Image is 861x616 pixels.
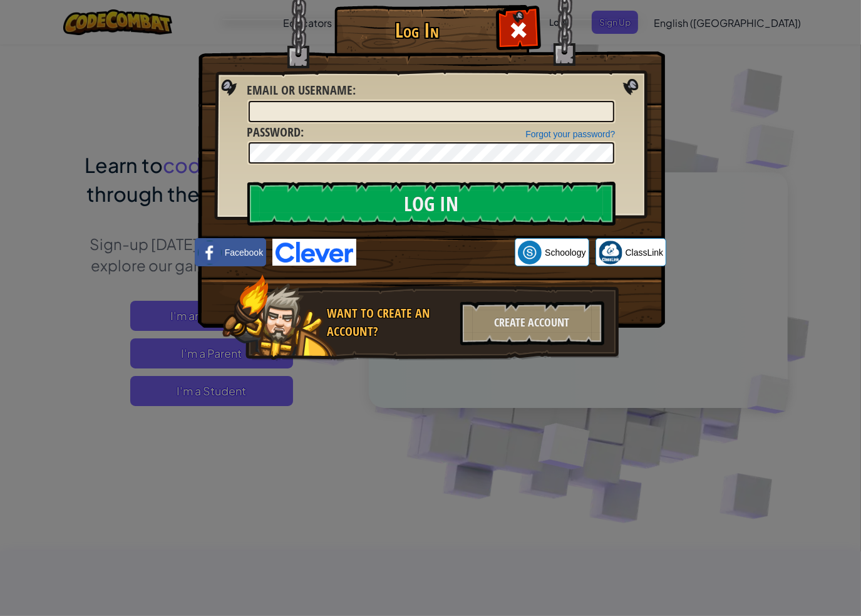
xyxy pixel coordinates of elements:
img: facebook_small.png [198,241,222,264]
span: Email or Username [247,81,353,98]
a: Forgot your password? [525,129,615,139]
img: schoology.png [518,241,542,264]
div: Create Account [460,301,604,345]
span: ClassLink [626,246,664,259]
h1: Log In [338,19,497,41]
img: clever-logo-blue.png [272,239,356,266]
label: : [247,81,356,100]
span: Password [247,123,301,140]
span: Schoology [545,246,585,259]
img: classlink-logo-small.png [599,241,622,264]
input: Log In [247,182,616,226]
div: Want to create an account? [327,305,453,340]
span: Facebook [225,246,263,259]
label: : [247,123,304,142]
iframe: Sign in with Google Button [356,239,515,266]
